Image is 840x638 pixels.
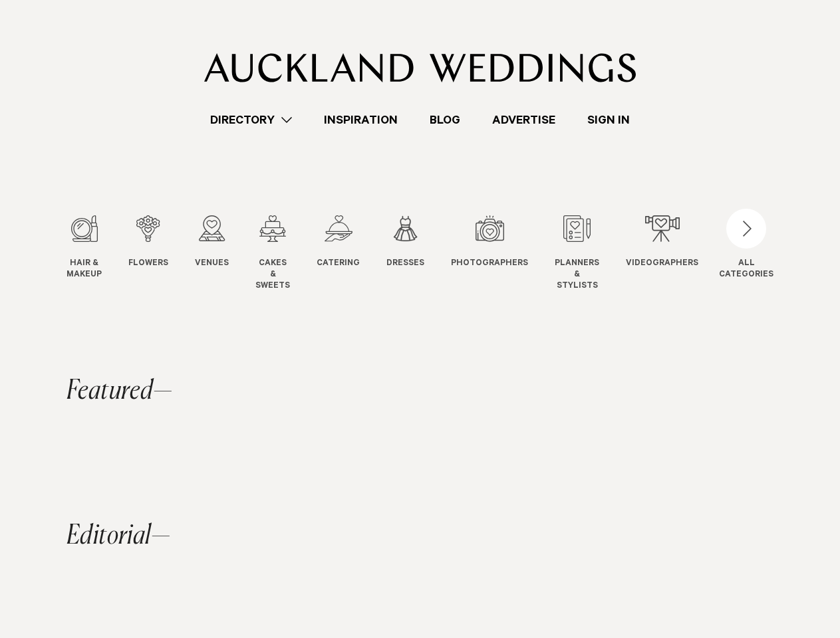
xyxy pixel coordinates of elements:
[555,215,626,292] swiper-slide: 8 / 12
[67,215,128,292] swiper-slide: 1 / 12
[317,259,360,270] span: Catering
[386,215,451,292] swiper-slide: 6 / 12
[451,215,555,292] swiper-slide: 7 / 12
[255,215,317,292] swiper-slide: 4 / 12
[67,523,170,550] h2: Editorial
[626,215,698,270] a: Videographers
[128,259,168,270] span: Flowers
[195,215,255,292] swiper-slide: 3 / 12
[386,215,424,270] a: Dresses
[128,215,168,270] a: Flowers
[451,259,528,270] span: Photographers
[626,259,698,270] span: Videographers
[555,215,599,292] a: Planners & Stylists
[308,111,414,129] a: Inspiration
[255,215,290,292] a: Cakes & Sweets
[451,215,528,270] a: Photographers
[204,53,636,82] img: Auckland Weddings Logo
[719,215,773,278] button: ALLCATEGORIES
[719,259,773,281] div: ALL CATEGORIES
[67,215,102,281] a: Hair & Makeup
[317,215,386,292] swiper-slide: 5 / 12
[476,111,571,129] a: Advertise
[555,259,599,292] span: Planners & Stylists
[194,111,308,129] a: Directory
[255,259,290,292] span: Cakes & Sweets
[626,215,725,292] swiper-slide: 9 / 12
[67,259,102,281] span: Hair & Makeup
[317,215,360,270] a: Catering
[128,215,195,292] swiper-slide: 2 / 12
[195,215,229,270] a: Venues
[386,259,424,270] span: Dresses
[67,378,173,405] h2: Featured
[195,259,229,270] span: Venues
[571,111,646,129] a: Sign In
[414,111,476,129] a: Blog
